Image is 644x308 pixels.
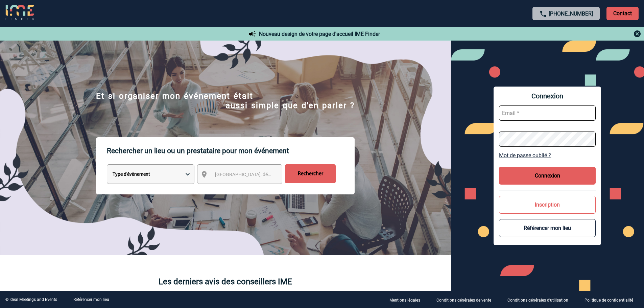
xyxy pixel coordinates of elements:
a: [PHONE_NUMBER] [549,10,593,17]
a: Référencer mon lieu [73,297,109,302]
button: Référencer mon lieu [499,219,596,237]
button: Connexion [499,167,596,185]
a: Mot de passe oublié ? [499,152,596,159]
input: Email * [499,105,596,121]
a: Conditions générales de vente [431,297,502,303]
button: Inscription [499,196,596,214]
a: Mentions légales [384,297,431,303]
div: © Ideal Meetings and Events [5,297,57,302]
p: Mentions légales [389,298,420,303]
img: call-24-px.png [539,10,547,18]
span: Connexion [499,92,596,100]
p: Conditions générales de vente [436,298,491,303]
p: Politique de confidentialité [585,298,633,303]
p: Rechercher un lieu ou un prestataire pour mon événement [107,137,355,164]
input: Rechercher [285,164,336,183]
p: Contact [606,7,639,20]
span: [GEOGRAPHIC_DATA], département, région... [215,172,309,177]
p: Conditions générales d'utilisation [507,298,568,303]
a: Conditions générales d'utilisation [502,297,579,303]
a: Politique de confidentialité [579,297,644,303]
